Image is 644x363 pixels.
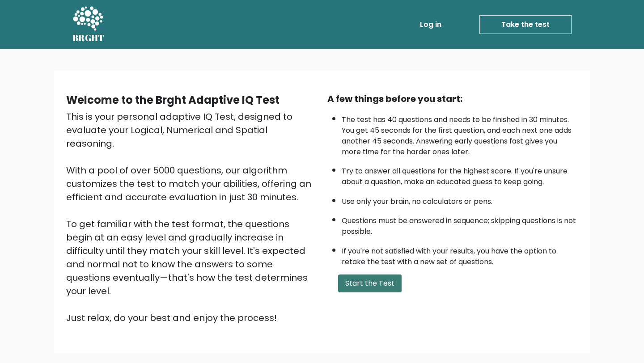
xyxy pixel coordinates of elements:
[72,33,105,43] h5: BRGHT
[338,274,402,292] button: Start the Test
[342,161,578,187] li: Try to answer all questions for the highest score. If you're unsure about a question, make an edu...
[66,110,317,325] div: This is your personal adaptive IQ Test, designed to evaluate your Logical, Numerical and Spatial ...
[327,92,578,106] div: A few things before you start:
[479,15,572,34] a: Take the test
[66,93,280,107] b: Welcome to the Brght Adaptive IQ Test
[72,4,105,46] a: BRGHT
[416,16,445,34] a: Log in
[342,192,578,207] li: Use only your brain, no calculators or pens.
[342,241,578,267] li: If you're not satisfied with your results, you have the option to retake the test with a new set ...
[342,110,578,157] li: The test has 40 questions and needs to be finished in 30 minutes. You get 45 seconds for the firs...
[342,211,578,237] li: Questions must be answered in sequence; skipping questions is not possible.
